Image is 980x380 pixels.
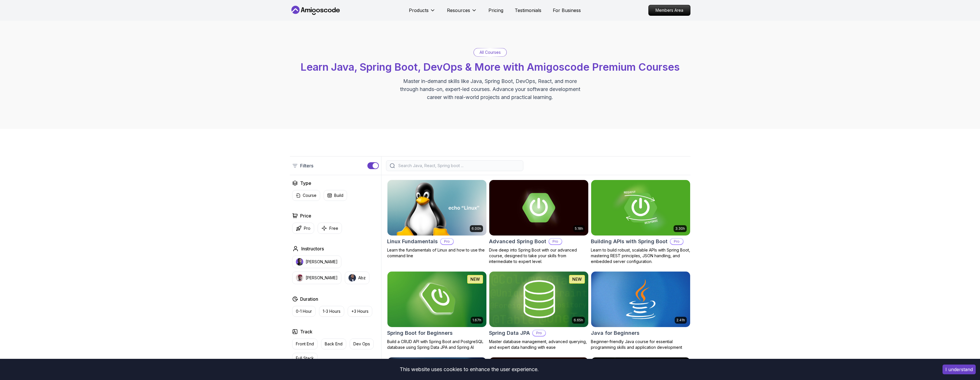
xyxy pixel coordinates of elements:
[306,259,338,265] p: [PERSON_NAME]
[323,308,340,314] p: 1-3 Hours
[489,180,588,235] img: Advanced Spring Boot card
[591,247,690,264] p: Learn to build robust, scalable APIs with Spring Boot, mastering REST principles, JSON handling, ...
[488,7,503,14] a: Pricing
[345,272,369,284] button: instructor imgAbz
[4,363,934,376] div: This website uses cookies to enhance the user experience.
[591,180,690,235] img: Building APIs with Spring Boot card
[676,318,685,322] p: 2.41h
[348,306,372,317] button: +3 Hours
[350,339,374,349] button: Dev Ops
[472,318,481,322] p: 1.67h
[319,306,344,317] button: 1-3 Hours
[441,239,453,244] p: Pro
[515,7,541,14] a: Testimonials
[409,7,429,14] p: Products
[325,341,342,347] p: Back End
[591,180,690,264] a: Building APIs with Spring Boot card3.30hBuilding APIs with Spring BootProLearn to build robust, s...
[296,258,303,266] img: instructor img
[387,339,487,350] p: Build a CRUD API with Spring Boot and PostgreSQL database using Spring Data JPA and Spring AI
[489,272,588,327] img: Spring Data JPA card
[296,308,312,314] p: 0-1 Hour
[394,77,586,101] p: Master in-demand skills like Java, Spring Boot, DevOps, React, and more through hands-on, expert-...
[300,180,311,187] h2: Type
[296,341,314,347] p: Front End
[387,329,453,337] h2: Spring Boot for Beginners
[648,5,690,16] a: Members Area
[300,61,680,73] span: Learn Java, Spring Boot, DevOps & More with Amigoscode Premium Courses
[358,275,366,281] p: Abz
[470,276,480,282] p: NEW
[292,223,314,234] button: Pro
[489,247,589,264] p: Dive deep into Spring Boot with our advanced course, designed to take your skills from intermedia...
[489,271,589,350] a: Spring Data JPA card6.65hNEWSpring Data JPAProMaster database management, advanced querying, and ...
[549,239,562,244] p: Pro
[292,306,316,317] button: 0-1 Hour
[292,190,320,201] button: Course
[292,353,318,364] button: Full Stack
[353,341,370,347] p: Dev Ops
[292,256,341,268] button: instructor img[PERSON_NAME]
[675,226,685,231] p: 3.30h
[553,7,581,14] a: For Business
[387,180,487,259] a: Linux Fundamentals card6.00hLinux FundamentalsProLearn the fundamentals of Linux and how to use t...
[591,271,690,350] a: Java for Beginners card2.41hJava for BeginnersBeginner-friendly Java course for essential program...
[591,237,668,246] h2: Building APIs with Spring Boot
[489,180,589,264] a: Advanced Spring Boot card5.18hAdvanced Spring BootProDive deep into Spring Boot with our advanced...
[480,50,501,55] p: All Courses
[334,193,343,198] p: Build
[329,225,338,231] p: Free
[300,328,312,335] h2: Track
[409,7,435,18] button: Products
[489,237,546,246] h2: Advanced Spring Boot
[292,272,341,284] button: instructor img[PERSON_NAME]
[324,190,347,201] button: Build
[321,339,346,349] button: Back End
[300,162,313,169] p: Filters
[387,180,486,235] img: Linux Fundamentals card
[489,329,530,337] h2: Spring Data JPA
[591,272,690,327] img: Java for Beginners card
[447,7,477,18] button: Resources
[649,5,690,15] p: Members Area
[306,275,338,281] p: [PERSON_NAME]
[300,212,311,219] h2: Price
[318,223,342,234] button: Free
[943,365,976,374] button: Accept cookies
[472,226,481,231] p: 6.00h
[351,308,369,314] p: +3 Hours
[349,274,356,282] img: instructor img
[303,193,316,198] p: Course
[574,318,583,322] p: 6.65h
[304,225,310,231] p: Pro
[387,271,487,350] a: Spring Boot for Beginners card1.67hNEWSpring Boot for BeginnersBuild a CRUD API with Spring Boot ...
[397,163,520,169] input: Search Java, React, Spring boot ...
[387,247,487,259] p: Learn the fundamentals of Linux and how to use the command line
[387,237,438,246] h2: Linux Fundamentals
[489,339,589,350] p: Master database management, advanced querying, and expert data handling with ease
[292,339,318,349] button: Front End
[296,355,314,361] p: Full Stack
[387,272,486,327] img: Spring Boot for Beginners card
[533,330,545,336] p: Pro
[301,245,324,252] h2: Instructors
[300,296,318,302] h2: Duration
[572,276,582,282] p: NEW
[296,274,303,282] img: instructor img
[575,226,583,231] p: 5.18h
[591,329,640,337] h2: Java for Beginners
[591,339,690,350] p: Beginner-friendly Java course for essential programming skills and application development
[670,239,683,244] p: Pro
[447,7,470,14] p: Resources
